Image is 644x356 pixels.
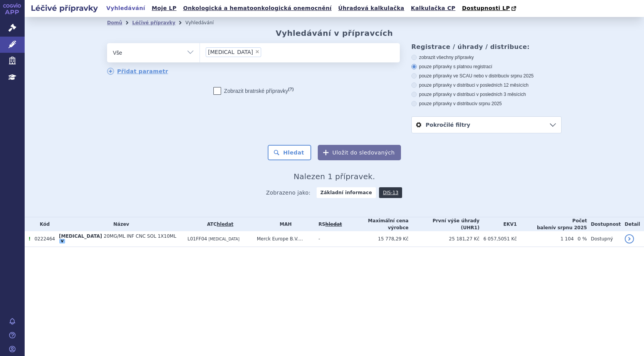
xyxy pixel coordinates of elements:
[213,87,294,95] label: Zobrazit bratrské přípravky
[325,222,342,227] del: hledat
[517,217,587,231] th: Počet balení
[59,239,65,243] div: V
[318,145,401,160] button: Uložit do sledovaných
[59,233,102,239] span: [MEDICAL_DATA]
[266,187,311,198] span: Zobrazeno jako:
[253,231,315,247] td: Merck Europe B.V....
[411,43,562,50] h3: Registrace / úhrady / distribuce:
[325,222,342,227] a: vyhledávání neobsahuje žádnou platnou referenční skupinu
[288,87,293,92] abbr: (?)
[276,29,393,38] h2: Vyhledávání v přípravcích
[315,217,342,231] th: RS
[409,217,480,231] th: První výše úhrady (UHR1)
[25,3,104,13] h2: Léčivé přípravky
[209,237,240,241] span: [MEDICAL_DATA]
[411,54,562,60] label: zobrazit všechny přípravky
[181,3,334,13] a: Onkologická a hematoonkologická onemocnění
[379,187,402,198] a: DIS-13
[411,73,562,79] label: pouze přípravky ve SCAU nebo v distribuci
[621,217,644,231] th: Detail
[107,20,122,25] a: Domů
[30,231,55,247] td: 0222464
[411,101,562,107] label: pouze přípravky v distribuci
[409,231,480,247] td: 25 181,27 Kč
[411,82,562,88] label: pouze přípravky v distribuci v posledních 12 měsících
[268,145,311,160] button: Hledat
[107,68,168,75] a: Přidat parametr
[517,231,574,247] td: 1 104
[149,3,179,13] a: Moje LP
[217,222,233,227] a: hledat
[184,217,253,231] th: ATC
[342,217,409,231] th: Maximální cena výrobce
[480,231,517,247] td: 6 057,5051 Kč
[460,3,520,14] a: Dostupnosti LP
[253,217,315,231] th: MAH
[587,231,621,247] td: Dostupný
[462,5,510,11] span: Dostupnosti LP
[104,3,148,13] a: Vyhledávání
[104,233,176,239] span: 20MG/ML INF CNC SOL 1X10ML
[336,3,407,13] a: Úhradová kalkulačka
[507,73,533,79] span: v srpnu 2025
[411,64,562,70] label: pouze přípravky s platnou registrací
[255,49,260,54] span: ×
[480,217,517,231] th: EKV1
[625,234,634,243] a: detail
[188,236,207,242] span: L01FF04
[132,20,175,25] a: Léčivé přípravky
[263,47,268,57] input: [MEDICAL_DATA]
[29,236,30,242] span: Tento přípravek má více úhrad.
[315,231,342,247] td: -
[412,117,561,133] a: Pokročilé filtry
[553,225,587,230] span: v srpnu 2025
[342,231,409,247] td: 15 778,29 Kč
[208,49,253,55] span: [MEDICAL_DATA]
[411,91,562,97] label: pouze přípravky v distribuci v posledních 3 měsících
[185,17,224,29] li: Vyhledávání
[30,217,55,231] th: Kód
[578,236,587,242] span: 0 %
[587,217,621,231] th: Dostupnost
[293,172,375,181] span: Nalezen 1 přípravek.
[55,217,184,231] th: Název
[317,187,376,198] strong: Základní informace
[409,3,458,13] a: Kalkulačka CP
[475,101,501,106] span: v srpnu 2025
